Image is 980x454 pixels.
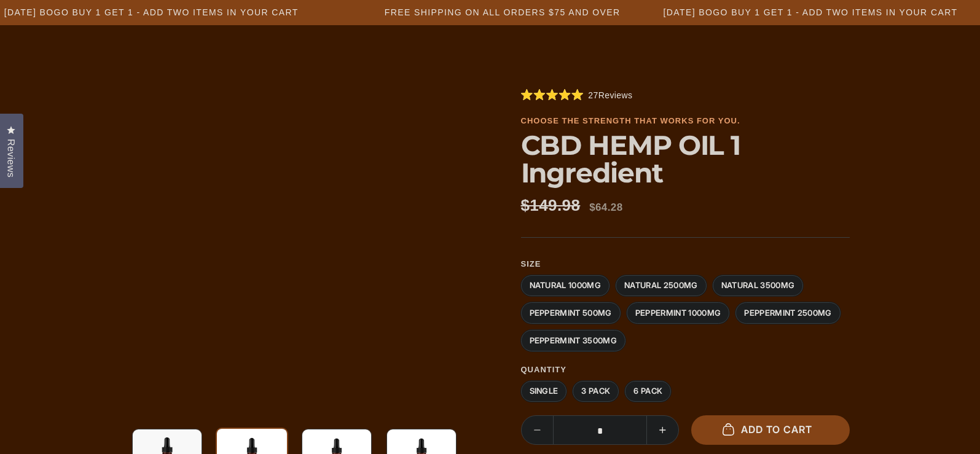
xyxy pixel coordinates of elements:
span: Reviews [598,90,633,100]
button: Increase item quantity by one [646,416,678,444]
label: Peppermint 1000MG [627,302,730,324]
button: Reduce item quantity by one [522,416,554,444]
label: 3 Pack [573,381,619,402]
label: Peppermint 3500MG [521,330,626,351]
label: Peppermint 500MG [521,302,621,324]
h1: CBD HEMP OIL 1 Ingredient [521,131,850,187]
label: Single [521,381,567,402]
h5: Free Shipping on all orders $75 and over [385,7,621,18]
label: Natural 2500MG [616,275,707,297]
input: quantity [522,416,679,445]
h5: [DATE] BOGO BUY 1 GET 1 - ADD TWO ITEMS IN YOUR CART [664,7,958,18]
span: 27 [588,90,598,100]
button: Add to cart [691,415,850,444]
div: 27Reviews [521,88,633,101]
label: Peppermint 2500MG [735,302,841,324]
h5: [DATE] BOGO BUY 1 GET 1 - ADD TWO ITEMS IN YOUR CART [4,7,299,18]
label: Quantity [521,365,850,375]
span: Reviews [3,139,19,178]
label: Natural 3500MG [713,275,804,297]
span: $149.98 [521,196,584,215]
span: $64.28 [589,202,622,213]
span: Add to cart [729,423,812,436]
h6: choose the strength that works for you. [521,116,850,126]
label: 6 Pack [625,381,671,402]
label: Natural 1000MG [521,275,610,297]
label: Size [521,259,850,269]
